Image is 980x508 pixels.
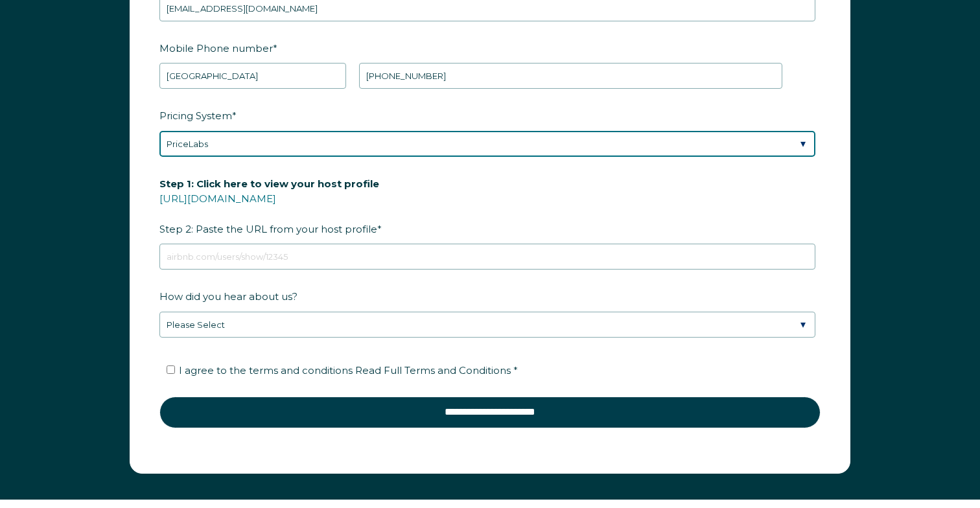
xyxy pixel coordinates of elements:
[355,364,511,376] span: Read Full Terms and Conditions
[159,106,232,126] span: Pricing System
[167,365,175,374] input: I agree to the terms and conditions Read Full Terms and Conditions *
[353,364,513,376] a: Read Full Terms and Conditions
[159,192,276,205] a: [URL][DOMAIN_NAME]
[159,38,273,58] span: Mobile Phone number
[159,244,815,270] input: airbnb.com/users/show/12345
[159,286,297,306] span: How did you hear about us?
[159,174,379,194] span: Step 1: Click here to view your host profile
[159,174,379,239] span: Step 2: Paste the URL from your host profile
[179,364,518,376] span: I agree to the terms and conditions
